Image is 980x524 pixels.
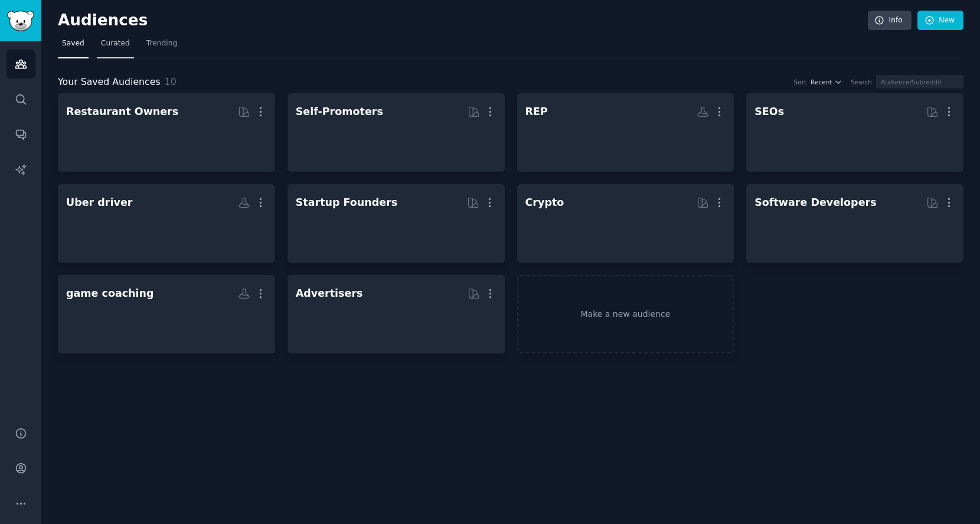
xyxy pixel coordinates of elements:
[58,184,275,263] a: Uber driver
[101,38,130,49] span: Curated
[58,93,275,172] a: Restaurant Owners
[288,93,505,172] a: Self-Promoters
[58,275,275,353] a: game coaching
[525,195,564,210] div: Crypto
[142,34,181,58] a: Trending
[296,195,397,210] div: Startup Founders
[851,78,872,86] div: Search
[62,38,84,49] span: Saved
[517,275,734,353] a: Make a new audience
[525,104,548,119] div: REP
[97,34,134,58] a: Curated
[746,184,963,263] a: Software Developers
[517,93,734,172] a: REP
[746,93,963,172] a: SEOs
[58,75,161,90] span: Your Saved Audiences
[754,195,876,210] div: Software Developers
[66,286,154,301] div: game coaching
[146,38,177,49] span: Trending
[288,184,505,263] a: Startup Founders
[296,286,363,301] div: Advertisers
[7,11,34,31] img: GummySearch logo
[754,104,784,119] div: SEOs
[66,195,132,210] div: Uber driver
[288,275,505,353] a: Advertisers
[517,184,734,263] a: Crypto
[165,76,177,87] span: 10
[917,11,963,31] a: New
[794,78,807,86] div: Sort
[811,78,832,86] span: Recent
[876,75,963,89] input: Audience/Subreddit
[58,34,89,58] a: Saved
[868,11,912,31] a: Info
[66,104,178,119] div: Restaurant Owners
[58,11,868,30] h2: Audiences
[811,78,842,86] button: Recent
[296,104,383,119] div: Self-Promoters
